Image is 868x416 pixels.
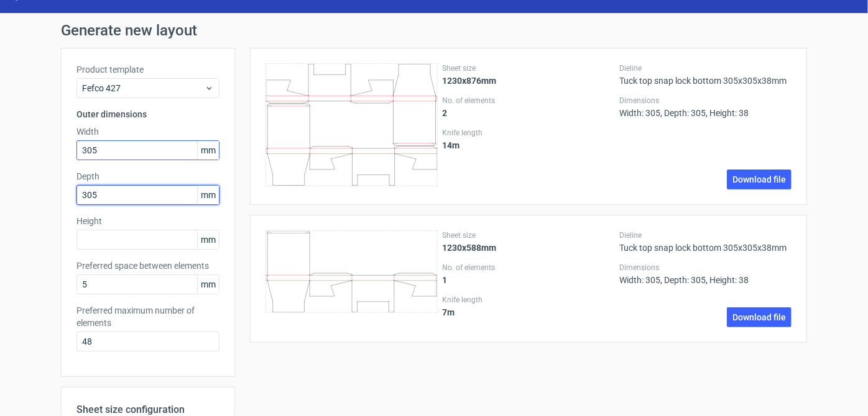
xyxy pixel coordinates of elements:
[443,307,455,317] strong: 7 m
[619,63,792,86] div: Tuck top snap lock bottom 305x305x38mm
[443,63,615,73] label: Sheet size
[443,263,615,273] label: No. of elements
[619,96,792,106] label: Dimensions
[443,76,497,86] strong: 1230x876mm
[443,140,460,150] strong: 14 m
[443,275,448,285] strong: 1
[619,263,792,285] div: Width: 305, Depth: 305, Height: 38
[619,230,792,253] div: Tuck top snap lock bottom 305x305x38mm
[197,141,219,160] span: mm
[82,82,205,94] span: Fefco 427
[76,260,219,272] label: Preferred space between elements
[727,307,792,327] a: Download file
[76,170,219,183] label: Depth
[61,23,807,38] h1: Generate new layout
[619,263,792,273] label: Dimensions
[443,96,615,106] label: No. of elements
[76,304,219,329] label: Preferred maximum number of elements
[727,170,792,189] a: Download file
[443,243,497,253] strong: 1230x588mm
[443,108,448,118] strong: 2
[619,230,792,240] label: Dieline
[197,275,219,294] span: mm
[443,295,615,305] label: Knife length
[197,230,219,249] span: mm
[443,230,615,240] label: Sheet size
[619,63,792,73] label: Dieline
[76,125,219,138] label: Width
[619,96,792,118] div: Width: 305, Depth: 305, Height: 38
[76,215,219,227] label: Height
[76,63,219,76] label: Product template
[443,128,615,138] label: Knife length
[197,186,219,204] span: mm
[76,108,219,120] h3: Outer dimensions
